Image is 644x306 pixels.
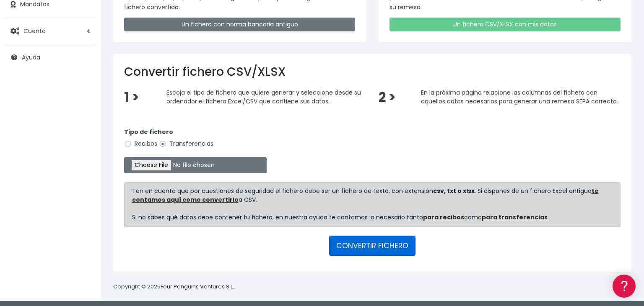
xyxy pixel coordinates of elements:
[132,187,599,204] a: te contamos aquí como convertirlo
[8,214,159,227] a: API
[161,283,234,291] a: Four Penguins Ventures S.L.
[8,93,159,100] div: Convertir ficheros
[115,241,161,249] a: POWERED BY ENCHANT
[8,145,159,158] a: Perfiles de empresas
[8,201,159,209] div: Programadores
[423,213,464,221] a: para recibos
[124,18,355,31] a: Un fichero con norma bancaria antiguo
[124,139,157,148] label: Recibos
[8,166,159,174] div: Facturación
[23,26,46,35] span: Cuenta
[8,224,159,239] button: Contáctanos
[113,283,235,291] p: Copyright © 2025 .
[8,71,159,84] a: Información general
[124,65,621,79] h2: Convertir fichero CSV/XLSX
[390,18,621,31] a: Un fichero CSV/XLSX con mis datos
[22,53,40,62] span: Ayuda
[124,88,139,106] span: 1 >
[329,236,415,256] button: CONVERTIR FICHERO
[166,88,361,105] span: Escoja el tipo de fichero que quiere generar y seleccione desde su ordenador el fichero Excel/CSV...
[8,106,159,119] a: Formatos
[379,88,396,106] span: 2 >
[124,182,621,227] div: Ten en cuenta que por cuestiones de seguridad el fichero debe ser un fichero de texto, con extens...
[4,22,96,40] a: Cuenta
[124,128,173,136] strong: Tipo de fichero
[433,187,475,195] strong: csv, txt o xlsx
[421,88,618,105] span: En la próxima página relacione las columnas del fichero con aquellos datos necesarios para genera...
[4,49,96,66] a: Ayuda
[8,58,159,66] div: Información general
[8,119,159,132] a: Problemas habituales
[159,139,213,148] label: Transferencias
[8,180,159,193] a: General
[482,213,548,221] a: para transferencias
[8,132,159,145] a: Videotutoriales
